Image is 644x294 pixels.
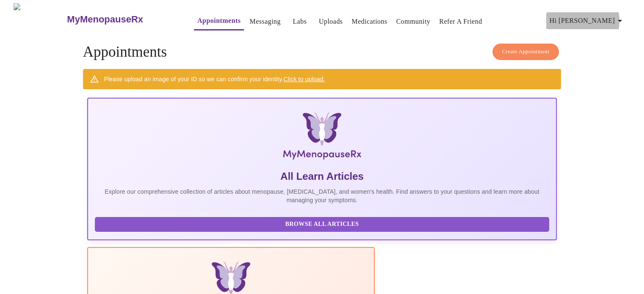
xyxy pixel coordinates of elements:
p: Explore our comprehensive collection of articles about menopause, [MEDICAL_DATA], and women's hea... [95,187,550,204]
a: Browse All Articles [95,220,552,227]
div: Please upload an image of your ID so we can confirm your identity. [104,71,325,87]
button: Browse All Articles [95,217,550,232]
button: Appointments [194,12,244,30]
button: Messaging [246,13,284,30]
button: Refer a Friend [436,13,486,30]
img: MyMenopauseRx Logo [14,3,66,35]
a: Medications [351,16,387,27]
button: Medications [348,13,390,30]
a: Labs [293,16,307,27]
button: Create Appointment [492,44,559,60]
span: Create Appointment [502,47,550,57]
a: MyMenopauseRx [66,5,177,34]
h5: All Learn Articles [95,170,550,183]
a: Appointments [197,15,240,27]
a: Refer a Friend [439,16,482,27]
a: Messaging [249,16,280,27]
button: Uploads [315,13,346,30]
img: MyMenopauseRx Logo [165,112,478,163]
h3: MyMenopauseRx [67,14,143,25]
button: Hi [PERSON_NAME] [546,12,628,29]
button: Labs [286,13,313,30]
a: Community [396,16,431,27]
span: Hi [PERSON_NAME] [550,15,625,27]
h4: Appointments [83,44,561,60]
a: Click to upload. [283,76,325,82]
span: Browse All Articles [103,219,541,230]
button: Community [393,13,434,30]
a: Uploads [319,16,343,27]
